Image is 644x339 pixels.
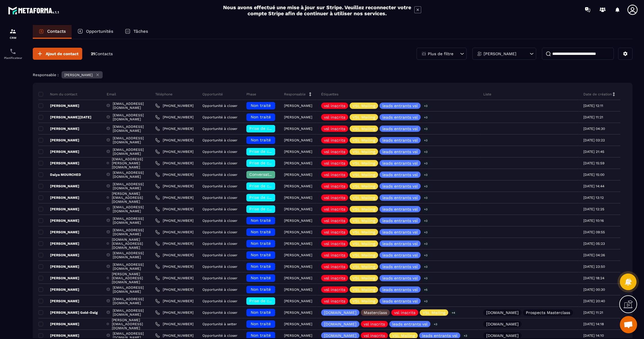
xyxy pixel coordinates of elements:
p: [PERSON_NAME] [39,322,79,326]
a: [PHONE_NUMBER] [155,184,193,188]
img: formation [9,28,16,35]
p: [PERSON_NAME] [284,322,312,326]
p: [DATE] 11:21 [583,311,603,315]
span: Prise de contact effectuée [249,149,302,154]
p: [PERSON_NAME] [39,230,79,234]
p: leads entrants vsl [382,230,418,234]
span: Non traité [251,230,271,234]
p: Opportunité à closer [202,104,237,108]
p: [DATE] 03:22 [583,138,605,142]
p: +5 [422,287,430,293]
p: [PERSON_NAME] [39,161,79,165]
p: VSL Mailing [352,150,375,154]
p: Dalya MOURCHED [39,172,81,177]
p: +3 [422,218,430,224]
p: vsl inscrits [364,322,385,326]
a: [PHONE_NUMBER] [155,264,193,269]
p: VSL Mailing [392,334,415,338]
p: VSL Mailing [352,265,375,269]
p: Opportunités [86,29,113,34]
p: vsl inscrits [324,138,345,142]
span: Non traité [251,218,271,223]
p: VSL Mailing [352,138,375,142]
p: Phase [246,92,256,97]
p: Opportunité à closer [202,184,237,188]
p: Opportunité à closer [202,299,237,303]
span: Prise de contact effectuée [249,126,302,131]
p: +3 [422,264,430,270]
img: scheduler [9,48,16,55]
span: Non traité [251,103,271,108]
p: Responsable [284,92,306,97]
p: [DATE] 13:12 [583,196,604,200]
p: [DATE] 21:45 [583,150,604,154]
span: Non traité [251,287,271,292]
p: VSL Mailing [352,253,375,257]
p: Opportunité à closer [202,207,237,211]
p: [DATE] 20:40 [583,299,605,303]
p: Téléphone [155,92,172,97]
button: Ajout de contact [33,48,82,60]
p: +3 [422,206,430,212]
p: leads entrants vsl [382,184,418,188]
p: [DOMAIN_NAME] [324,334,356,338]
p: Opportunité à closer [202,115,237,119]
p: vsl inscrits [324,115,345,119]
p: vsl inscrits [324,150,345,154]
p: leads entrants vsl [382,161,418,165]
p: VSL Mailing [352,230,375,234]
p: +3 [422,126,430,132]
span: Prise de contact effectuée [249,207,302,211]
p: leads entrants vsl [382,150,418,154]
p: +3 [422,137,430,143]
p: Opportunité à closer [202,253,237,257]
p: [PERSON_NAME] [284,184,312,188]
a: [PHONE_NUMBER] [155,149,193,154]
p: vsl inscrits [324,173,345,177]
p: [PERSON_NAME] [284,161,312,165]
p: leads entrants vsl [382,127,418,131]
p: VSL Mailing [352,219,375,223]
span: Contacts [95,51,113,56]
p: Liste [483,92,491,97]
p: [PERSON_NAME] [39,276,79,280]
p: [PERSON_NAME] [39,195,79,200]
p: VSL Mailing [352,161,375,165]
p: [PERSON_NAME][DATE] [39,115,91,120]
p: Nom du contact [39,92,77,97]
p: leads entrants vsl [382,207,418,211]
p: vsl inscrits [324,230,345,234]
p: [PERSON_NAME] [284,253,312,257]
p: 21 [91,51,113,57]
p: Masterclass [364,311,387,315]
p: [DATE] 14:18 [583,322,604,326]
p: [PERSON_NAME] [284,196,312,200]
span: Non traité [251,333,271,338]
p: [DATE] 09:55 [583,230,605,234]
p: vsl inscrits [324,161,345,165]
p: [PERSON_NAME] [484,52,516,56]
p: [DATE] 15:59 [583,161,604,165]
p: [PERSON_NAME] [284,115,312,119]
p: VSL Mailing [352,242,375,246]
p: leads entrants vsl [382,299,418,303]
p: [PERSON_NAME] [39,149,79,154]
p: VSL Mailing [352,173,375,177]
p: [DOMAIN_NAME] [486,322,519,326]
p: [PERSON_NAME] [284,288,312,292]
p: [PERSON_NAME] [39,264,79,269]
p: [PERSON_NAME] [39,299,79,303]
p: +3 [422,229,430,235]
p: +3 [422,149,430,155]
p: [PERSON_NAME] [284,127,312,131]
a: schedulerschedulerPlanificateur [1,44,24,64]
p: [DATE] 23:50 [583,265,605,269]
p: vsl inscrits [324,265,345,269]
a: [PHONE_NUMBER] [155,276,193,280]
p: +3 [422,298,430,304]
span: Non traité [251,276,271,280]
p: [DOMAIN_NAME] [486,334,519,338]
p: [PERSON_NAME] [284,138,312,142]
a: Tâches [119,25,154,39]
p: Opportunité à closer [202,334,237,338]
